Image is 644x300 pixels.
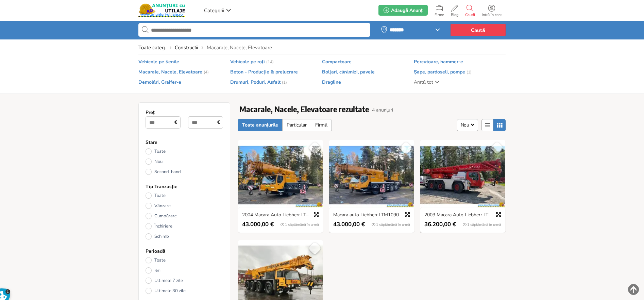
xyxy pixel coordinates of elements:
a: Drumuri, Poduri, Asfalt (1) [230,78,287,86]
h2: Tip Tranzacție [146,184,223,190]
span: Vehicole pe șenile [138,59,179,65]
a: Bolțari, cărămizi, pavele [322,68,375,76]
span: € [173,117,180,128]
img: 2004 Macara Auto Liebherr LTM1090-4.1 [238,140,323,211]
span: Adaugă Anunț [391,7,422,14]
a: Vehicole pe roți (14) [230,58,274,66]
span: Macarale, Nacele, Elevatoare [138,69,202,75]
em: (1) [282,79,287,85]
img: 2003 Macara Auto Liebherr LTM 10451 [420,140,505,211]
span: Nou [461,122,469,128]
a: Blog [447,3,462,17]
a: Toate [146,193,223,199]
a: Percutoare, hammer-e [414,58,463,66]
span: Firme [431,13,447,17]
a: Salvează Favorit [308,141,322,155]
span: Dragline [322,79,341,85]
a: Beton - Producție & prelucrare [230,68,298,76]
span: € [215,117,222,128]
a: Macara auto Liebherr LTM1090 [330,212,413,218]
span: Șape, pardoseli, pompe [414,69,465,75]
a: Cumpărare [146,213,223,219]
a: Compactoare [322,58,352,66]
a: Nou [146,159,223,165]
a: Previzualizare [403,210,412,219]
em: (1) [467,69,472,75]
a: Second-hand [146,169,223,175]
span: Caută [462,13,478,17]
a: Previzualizare [311,210,321,219]
h2: Preț [146,110,223,116]
div: 1 săptămână în urmă [370,221,413,228]
a: Particular [282,119,311,131]
a: Toate [146,148,223,154]
span: Vehicole pe roți [230,59,265,65]
span: Blog [447,13,462,17]
span: Intră în cont [478,13,505,17]
span: Categorii [204,7,224,14]
a: Ultimele 7 zile [146,278,223,284]
a: Toate anunțurile [238,119,283,131]
div: 1 săptămână în urmă [279,221,322,228]
a: Închiriere [146,223,223,229]
a: Ultimele 30 zile [146,288,223,294]
span: Percutoare, hammer-e [414,59,463,65]
a: Caută [462,3,478,17]
span: 4 anunțuri [372,107,393,113]
a: Intră în cont [478,3,505,17]
a: Adaugă Anunț [378,5,427,16]
h2: Stare [146,139,223,146]
a: Dragline [322,78,341,86]
em: (14) [266,59,274,65]
a: Șape, pardoseli, pompe (1) [414,68,472,76]
a: Afișare Listă [481,119,494,131]
a: Vânzare [146,203,223,209]
a: Categorii [202,5,233,15]
a: Schimb [146,233,223,239]
em: (4) [204,69,209,75]
a: Previzualizare [494,210,503,219]
a: 2003 Macara Auto Liebherr LTM 10451 [421,212,505,218]
a: Arată tot [414,78,440,86]
span: 1 [5,289,11,294]
a: Salvează Favorit [399,141,413,155]
span: 36.200,00 € [424,221,456,228]
span: 43.000,00 € [242,221,274,228]
h1: Macarale, Nacele, Elevatoare rezultate [239,104,369,114]
img: Macara auto Liebherr LTM1090 [329,140,414,211]
span: 43.000,00 € [333,221,365,228]
a: Firmă [311,119,332,131]
a: Salvează Favorit [308,241,322,255]
span: Compactoare [322,59,352,65]
a: Macarale, Nacele, Elevatoare (4) [138,68,209,76]
span: Demolări, Graifer-e [138,79,181,85]
img: scroll-to-top.png [628,284,639,295]
img: Anunturi-Utilaje.RO [138,3,185,17]
a: Demolări, Graifer-e [138,78,181,86]
span: Arată tot [414,79,433,85]
a: Firme [431,3,447,17]
span: Macarale, Nacele, Elevatoare [207,44,272,51]
h2: Perioadă [146,248,223,254]
a: Construcții [175,45,198,51]
div: 1 săptămână în urmă [461,221,504,228]
a: 2004 Macara Auto Liebherr LTM1090-4.1 [239,212,322,218]
span: Bolțari, cărămizi, pavele [322,69,375,75]
span: Beton - Producție & prelucrare [230,69,298,75]
a: Salvează Favorit [490,141,504,155]
button: Caută [451,24,506,36]
span: Drumuri, Poduri, Asfalt [230,79,281,85]
a: Toate categ. [138,45,166,51]
a: Vehicole pe șenile [138,58,179,66]
a: Vizualizare Tabel [493,119,506,131]
a: Toate [146,257,223,263]
span: Construcții [175,44,198,51]
a: Ieri [146,267,223,273]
